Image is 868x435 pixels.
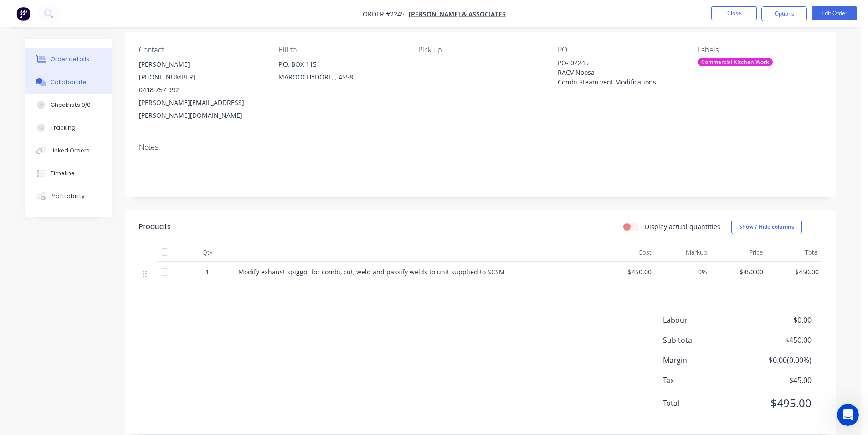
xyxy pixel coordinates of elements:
span: $495.00 [744,395,812,411]
div: Notes [139,143,822,152]
div: P.O. BOX 115 [278,58,403,71]
span: Modify exhaust spiggot for combi, cut, weld and passify welds to unit supplied to SCSM [238,267,505,276]
div: [PERSON_NAME] [139,58,264,71]
div: Order details [51,55,89,63]
button: Options [761,6,807,21]
span: Sub total [663,335,744,346]
span: Total [663,398,744,409]
div: Cost [599,243,655,262]
div: Commercial Kitchen Work [698,58,773,66]
div: MAROOCHYDORE, , 4558 [278,71,403,84]
button: Show / Hide columns [731,220,802,234]
span: Tax [663,375,744,386]
button: Checklists 0/0 [25,94,112,116]
button: Close [711,6,757,20]
div: Total [767,243,823,262]
button: Tracking [25,116,112,139]
button: Profitability [25,185,112,208]
button: Linked Orders [25,139,112,162]
div: Profitability [51,192,85,200]
button: Order details [25,48,112,71]
span: $450.00 [603,267,652,277]
button: Edit Order [812,6,857,20]
div: [PHONE_NUMBER] [139,71,264,84]
div: 0418 757 992 [139,84,264,96]
button: Collaborate [25,71,112,94]
div: Markup [655,243,711,262]
img: Factory [16,7,30,21]
span: $450.00 [714,267,763,277]
div: [PERSON_NAME][EMAIL_ADDRESS][PERSON_NAME][DOMAIN_NAME] [139,96,264,122]
iframe: Intercom live chat [837,404,859,426]
label: Display actual quantities [645,222,720,231]
div: [PERSON_NAME][PHONE_NUMBER]0418 757 992[PERSON_NAME][EMAIL_ADDRESS][PERSON_NAME][DOMAIN_NAME] [139,58,264,122]
span: 0% [659,267,708,277]
div: Timeline [51,169,75,178]
span: $0.00 [744,314,812,325]
span: Margin [663,355,744,366]
span: $45.00 [744,375,812,386]
div: Labels [698,46,822,54]
div: Pick up [418,46,543,54]
div: Tracking [51,124,76,132]
span: Order #2245 - [363,10,409,18]
div: PO [558,46,683,54]
span: 1 [205,267,209,277]
div: Bill to [278,46,403,54]
div: PO- 02245 RACV Noosa Combi Steam vent Modifications [558,58,672,87]
span: $0.00 ( 0.00 %) [744,355,812,366]
div: Linked Orders [51,147,90,155]
div: Qty [180,243,235,262]
span: Labour [663,314,744,325]
span: $450.00 [744,335,812,346]
div: Checklists 0/0 [51,101,91,109]
div: Price [711,243,767,262]
div: Collaborate [51,78,87,86]
div: Products [139,221,171,232]
div: P.O. BOX 115MAROOCHYDORE, , 4558 [278,58,403,87]
span: $450.00 [770,267,819,277]
button: Timeline [25,162,112,185]
div: Contact [139,46,264,54]
a: [PERSON_NAME] & ASSOCIATES [409,10,506,18]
